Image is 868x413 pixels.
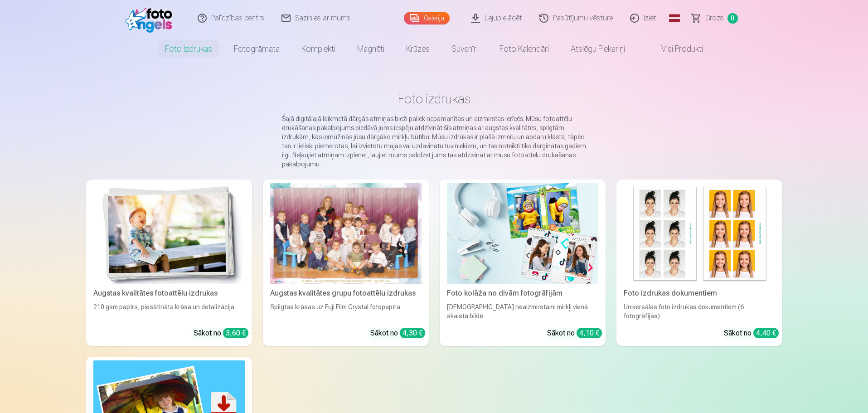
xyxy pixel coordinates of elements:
[636,36,714,62] a: Visi produkti
[441,36,489,62] a: Suvenīri
[547,328,602,339] div: Sākot no
[263,180,429,346] a: Augstas kvalitātes grupu fotoattēlu izdrukasSpilgtas krāsas uz Fuji Film Crystal fotopapīraSākot ...
[727,13,738,24] span: 0
[404,12,450,24] a: Galerija
[443,302,602,321] div: [DEMOGRAPHIC_DATA] neaizmirstami mirkļi vienā skaistā bildē
[620,302,779,321] div: Universālas foto izdrukas dokumentiem (6 fotogrāfijas)
[90,302,248,321] div: 210 gsm papīrs, piesātināta krāsa un detalizācija
[440,180,606,346] a: Foto kolāža no divām fotogrāfijāmFoto kolāža no divām fotogrāfijām[DEMOGRAPHIC_DATA] neaizmirstam...
[154,36,223,62] a: Foto izdrukas
[489,36,560,62] a: Foto kalendāri
[370,328,425,339] div: Sākot no
[267,288,425,299] div: Augstas kvalitātes grupu fotoattēlu izdrukas
[624,183,775,284] img: Foto izdrukas dokumentiem
[620,288,779,299] div: Foto izdrukas dokumentiem
[93,91,775,107] h1: Foto izdrukas
[223,328,248,338] div: 3,60 €
[395,36,441,62] a: Krūzes
[282,114,587,169] p: Šajā digitālajā laikmetā dārgās atmiņas bieži paliek nepamanītas un aizmirstas ierīcēs. Mūsu foto...
[724,328,779,339] div: Sākot no
[577,328,602,338] div: 4,10 €
[443,288,602,299] div: Foto kolāža no divām fotogrāfijām
[753,328,779,338] div: 4,40 €
[447,183,598,284] img: Foto kolāža no divām fotogrāfijām
[223,36,291,62] a: Fotogrāmata
[90,288,248,299] div: Augstas kvalitātes fotoattēlu izdrukas
[616,180,782,346] a: Foto izdrukas dokumentiemFoto izdrukas dokumentiemUniversālas foto izdrukas dokumentiem (6 fotogr...
[560,36,636,62] a: Atslēgu piekariņi
[194,328,248,339] div: Sākot no
[93,183,245,284] img: Augstas kvalitātes fotoattēlu izdrukas
[346,36,395,62] a: Magnēti
[125,4,177,33] img: /fa1
[291,36,346,62] a: Komplekti
[400,328,425,338] div: 4,30 €
[267,302,425,321] div: Spilgtas krāsas uz Fuji Film Crystal fotopapīra
[86,180,252,346] a: Augstas kvalitātes fotoattēlu izdrukasAugstas kvalitātes fotoattēlu izdrukas210 gsm papīrs, piesā...
[705,13,724,24] span: Grozs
